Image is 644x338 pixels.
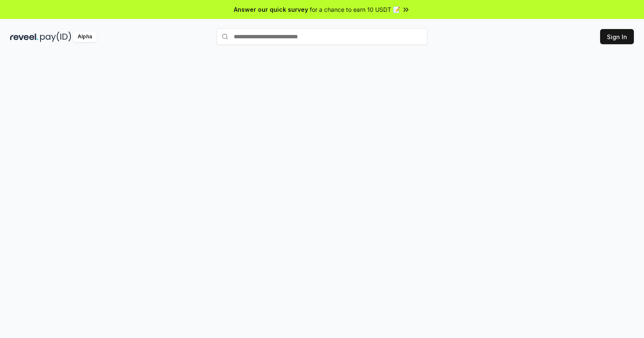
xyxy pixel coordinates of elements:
div: Alpha [73,32,97,42]
img: pay_id [40,32,71,42]
button: Sign In [600,29,634,44]
span: for a chance to earn 10 USDT 📝 [310,5,400,14]
span: Answer our quick survey [234,5,308,14]
img: reveel_dark [10,32,38,42]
